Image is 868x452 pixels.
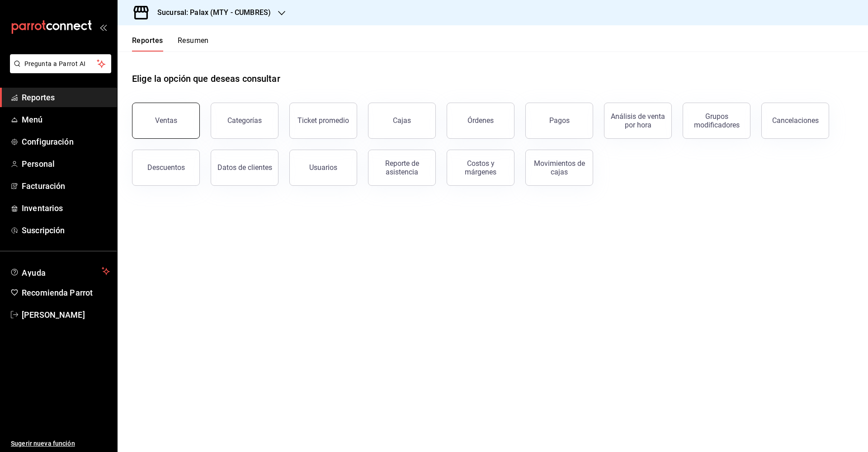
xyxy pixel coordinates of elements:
[155,116,177,125] div: Ventas
[689,112,745,129] div: Grupos modificadores
[132,36,209,52] div: navigation tabs
[132,150,200,186] button: Descuentos
[211,103,278,139] button: Categorías
[309,163,337,172] div: Usuarios
[453,159,509,176] div: Costos y márgenes
[22,309,110,321] span: [PERSON_NAME]
[147,163,185,172] div: Descuentos
[217,163,272,172] div: Datos de clientes
[289,103,357,139] button: Ticket promedio
[22,224,110,236] span: Suscripción
[289,150,357,186] button: Usuarios
[211,150,278,186] button: Datos de clientes
[6,66,111,75] a: Pregunta a Parrot AI
[22,266,98,277] span: Ayuda
[447,103,514,139] button: Órdenes
[610,112,666,129] div: Análisis de venta por hora
[525,103,593,139] button: Pagos
[604,103,672,139] button: Análisis de venta por hora
[467,116,494,125] div: Órdenes
[132,103,200,139] button: Ventas
[22,113,110,126] span: Menú
[531,159,587,176] div: Movimientos de cajas
[374,159,430,176] div: Reporte de asistencia
[227,116,262,125] div: Categorías
[11,439,110,448] span: Sugerir nueva función
[22,180,110,192] span: Facturación
[368,103,436,139] a: Cajas
[683,103,750,139] button: Grupos modificadores
[178,36,209,52] button: Resumen
[22,158,110,170] span: Personal
[525,150,593,186] button: Movimientos de cajas
[22,202,110,214] span: Inventarios
[22,91,110,104] span: Reportes
[393,115,411,126] div: Cajas
[549,116,570,125] div: Pagos
[772,116,819,125] div: Cancelaciones
[132,36,163,52] button: Reportes
[24,59,97,69] span: Pregunta a Parrot AI
[22,136,110,148] span: Configuración
[132,72,280,85] h1: Elige la opción que deseas consultar
[10,54,111,73] button: Pregunta a Parrot AI
[297,116,349,125] div: Ticket promedio
[761,103,829,139] button: Cancelaciones
[150,7,271,18] h3: Sucursal: Palax (MTY - CUMBRES)
[368,150,436,186] button: Reporte de asistencia
[99,24,107,31] button: open_drawer_menu
[447,150,514,186] button: Costos y márgenes
[22,287,110,299] span: Recomienda Parrot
